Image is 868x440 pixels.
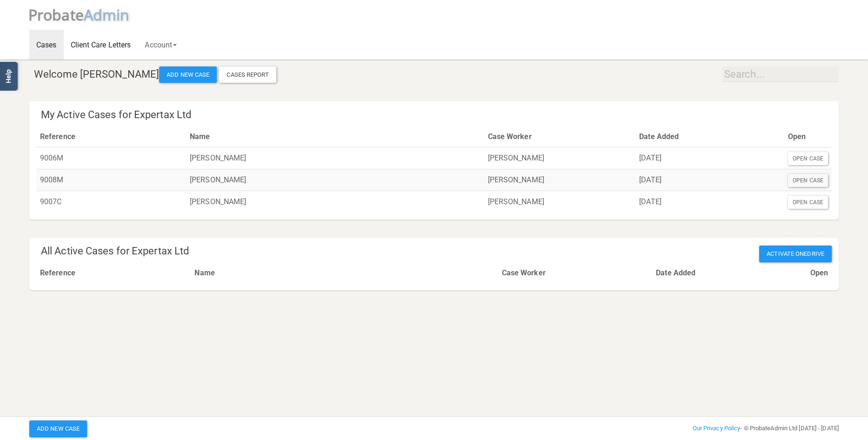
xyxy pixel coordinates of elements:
a: Account [138,30,184,60]
td: 9006M [36,147,186,169]
div: - © ProbateAdmin Ltd [DATE] - [DATE] [571,423,846,434]
div: Open Case [788,174,828,187]
th: Open [807,262,832,284]
th: Case Worker [498,262,653,284]
div: Open Case [788,152,828,165]
td: [PERSON_NAME] [484,147,636,169]
a: Cases [29,30,64,60]
td: 9007C [36,191,186,212]
th: Reference [36,126,186,147]
td: 9008M [36,169,186,191]
button: Add New Case [159,67,217,83]
th: Case Worker [484,126,636,147]
td: [PERSON_NAME] [484,169,636,191]
span: A [84,5,130,25]
td: [PERSON_NAME] [186,191,484,212]
a: Cases Report [219,67,276,83]
td: [PERSON_NAME] [484,191,636,212]
h4: Welcome [PERSON_NAME] [34,67,839,83]
a: Client Care Letters [64,30,138,60]
td: [DATE] [635,191,784,212]
th: Open [784,126,832,147]
span: dmin [93,5,129,25]
span: P [28,5,84,25]
th: Date Added [652,262,806,284]
td: [DATE] [635,169,784,191]
th: Name [186,126,484,147]
div: Open Case [788,196,828,209]
td: [PERSON_NAME] [186,147,484,169]
td: [DATE] [635,147,784,169]
h4: All Active Cases for Expertax Ltd [41,246,832,257]
th: Reference [36,262,191,284]
input: Search... [722,67,839,82]
th: Date Added [635,126,784,147]
span: robate [37,5,84,25]
th: Name [191,262,498,284]
td: [PERSON_NAME] [186,169,484,191]
button: Add New Case [29,420,87,437]
h4: My Active Cases for Expertax Ltd [41,109,832,120]
span: Activate OneDrive [759,246,832,262]
a: Our Privacy Policy [693,425,741,432]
